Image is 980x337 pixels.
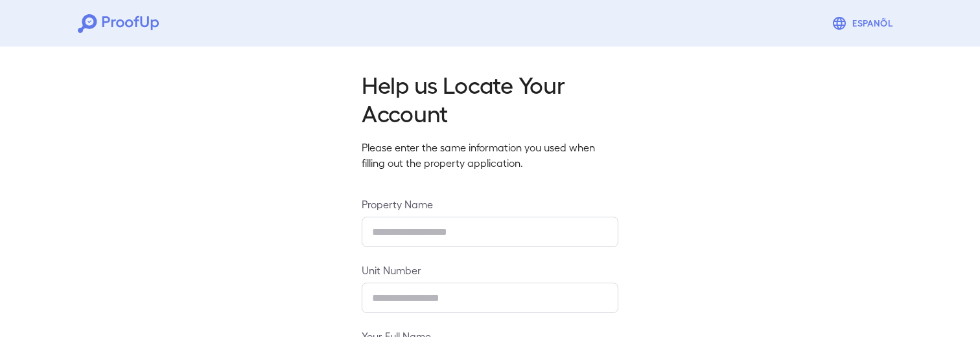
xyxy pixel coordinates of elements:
[362,140,618,171] p: Please enter the same information you used when filling out the property application.
[362,197,618,212] label: Property Name
[362,70,618,127] h2: Help us Locate Your Account
[362,263,618,277] label: Unit Number
[826,10,902,36] button: Espanõl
